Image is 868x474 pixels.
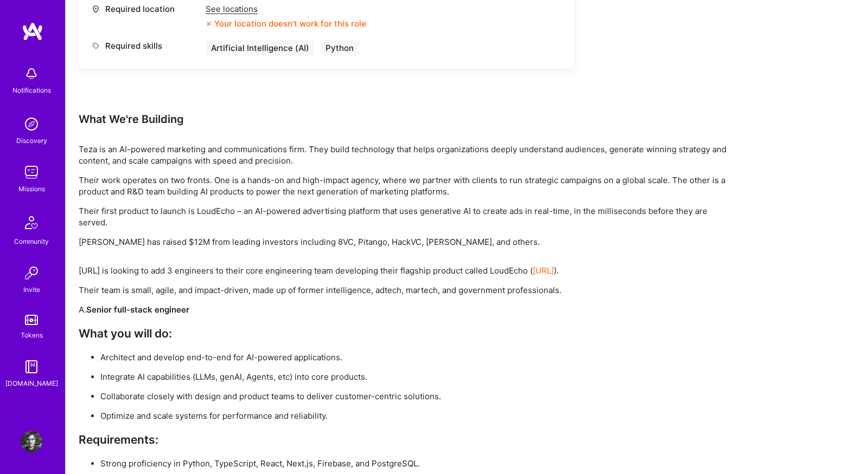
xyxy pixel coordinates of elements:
img: bell [21,63,42,85]
p: Architect and develop end-to-end for AI-powered applications. [100,352,730,363]
p: Their work operates on two fronts. One is a hands-on and high-impact agency, where we partner wit... [79,174,730,197]
img: logo [22,22,43,41]
div: Missions [18,183,45,194]
i: icon Location [92,5,100,13]
img: tokens [25,315,38,325]
div: Your location doesn’t work for this role [206,18,366,29]
img: guide book [21,356,42,378]
div: What We're Building [79,112,730,126]
p: Optimize and scale systems for performance and reliability. [100,410,730,421]
strong: Requirements: [79,433,158,446]
div: Required location [92,3,200,15]
div: Invite [23,284,40,295]
div: Tokens [21,329,43,341]
h3: What you will do: [79,327,730,340]
div: Required skills [92,40,200,51]
div: [DOMAIN_NAME] [5,378,58,389]
p: Integrate AI capabilities (LLMs, genAI, Agents, etc) into core products. [100,371,730,382]
div: Discovery [16,135,47,146]
p: Strong proficiency in Python, TypeScript, React, Next.js, Firebase, and PostgreSQL. [100,458,730,469]
img: Invite [21,262,42,284]
i: icon CloseOrange [206,21,212,27]
p: Their team is small, agile, and impact-driven, made up of former intelligence, adtech, martech, a... [79,284,730,296]
img: discovery [21,113,42,135]
p: A. [79,304,730,315]
p: [PERSON_NAME] has raised $12M from leading investors including 8VC, Pitango, HackVC, [PERSON_NAME... [79,236,730,248]
a: User Avatar [18,431,45,452]
img: User Avatar [21,431,42,452]
div: Artificial Intelligence (AI) [206,40,315,56]
p: [URL] is looking to add 3 engineers to their core engineering team developing their flagship prod... [79,265,730,276]
p: Collaborate closely with design and product teams to deliver customer-centric solutions. [100,391,730,402]
p: Teza is an AI-powered marketing and communications firm. They build technology that helps organiz... [79,144,730,166]
div: Notifications [12,85,51,96]
p: Their first product to launch is LoudEcho – an AI-powered advertising platform that uses generati... [79,205,730,228]
div: Python [320,40,359,56]
a: [URL] [533,265,554,276]
div: Community [14,236,49,247]
strong: Senior full-stack engineer [86,304,189,315]
div: See locations [206,3,366,15]
i: icon Tag [92,42,100,50]
img: teamwork [21,161,42,183]
img: Community [18,210,44,236]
